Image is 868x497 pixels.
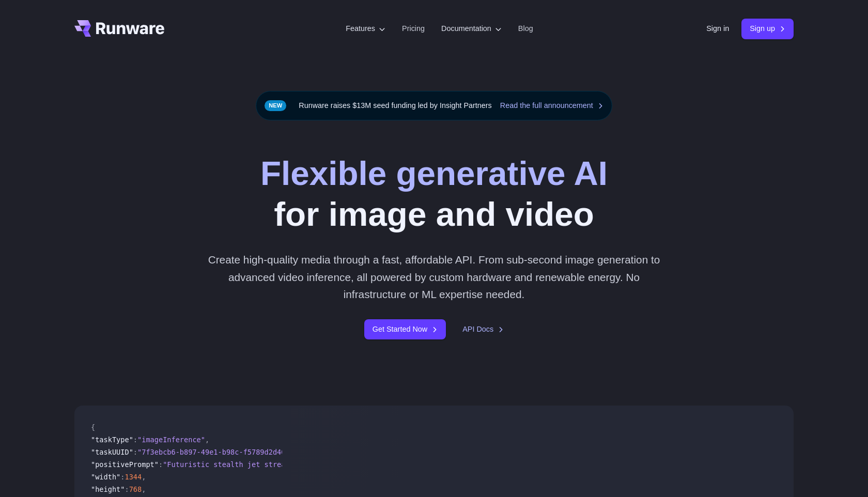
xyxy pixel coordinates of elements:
[500,100,603,112] a: Read the full announcement
[260,154,608,192] strong: Flexible generative AI
[125,485,129,493] span: :
[91,436,133,444] span: "taskType"
[125,473,142,481] span: 1344
[133,448,137,456] span: :
[706,23,729,35] a: Sign in
[91,460,159,469] span: "positivePrompt"
[159,460,163,469] span: :
[91,423,95,431] span: {
[137,436,205,444] span: "imageInference"
[518,23,533,35] a: Blog
[142,473,146,481] span: ,
[120,473,125,481] span: :
[402,23,425,35] a: Pricing
[74,20,164,37] a: Go to /
[91,448,133,456] span: "taskUUID"
[741,19,794,39] a: Sign up
[142,485,146,493] span: ,
[137,448,298,456] span: "7f3ebcb6-b897-49e1-b98c-f5789d2d40d7"
[364,319,446,339] a: Get Started Now
[441,23,502,35] label: Documentation
[205,436,209,444] span: ,
[256,91,612,120] div: Runware raises $13M seed funding led by Insight Partners
[204,251,664,303] p: Create high-quality media through a fast, affordable API. From sub-second image generation to adv...
[91,485,125,493] span: "height"
[260,153,608,235] h1: for image and video
[346,23,385,35] label: Features
[462,323,504,335] a: API Docs
[163,460,548,469] span: "Futuristic stealth jet streaking through a neon-lit cityscape with glowing purple exhaust"
[91,473,120,481] span: "width"
[129,485,142,493] span: 768
[133,436,137,444] span: :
